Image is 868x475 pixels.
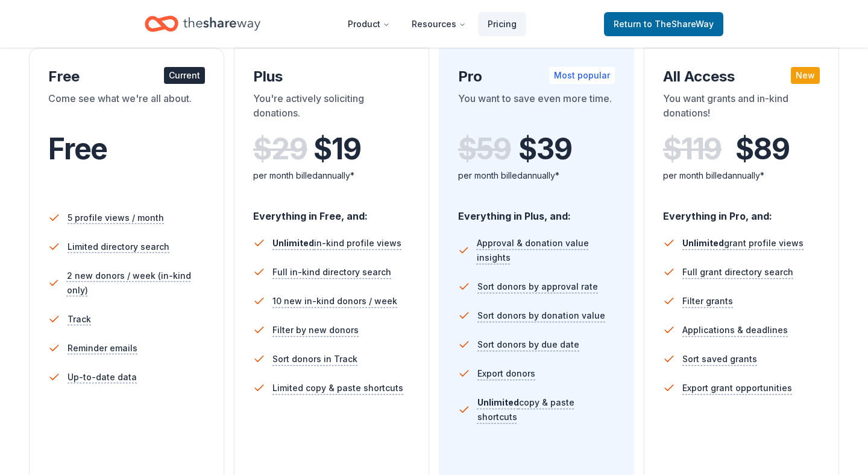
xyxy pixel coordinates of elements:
[614,17,714,31] span: Return
[253,168,410,183] div: per month billed annually*
[682,352,757,366] span: Sort saved grants
[477,366,535,381] span: Export donors
[477,397,519,407] span: Unlimited
[253,91,410,125] div: You're actively soliciting donations.
[682,294,733,308] span: Filter grants
[682,381,792,395] span: Export grant opportunities
[477,337,579,352] span: Sort donors by due date
[604,12,723,36] a: Returnto TheShareWay
[272,323,359,337] span: Filter by new donors
[145,10,260,38] a: Home
[682,265,793,279] span: Full grant directory search
[663,168,820,183] div: per month billed annually*
[48,67,205,86] div: Free
[549,67,615,84] div: Most popular
[458,199,615,224] div: Everything in Plus, and:
[338,10,526,38] nav: Main
[663,91,820,125] div: You want grants and in-kind donations!
[253,199,410,224] div: Everything in Free, and:
[644,19,714,29] span: to TheShareWay
[682,323,788,337] span: Applications & deadlines
[272,265,391,279] span: Full in-kind directory search
[477,279,598,294] span: Sort donors by approval rate
[663,67,820,86] div: All Access
[68,240,169,254] span: Limited directory search
[68,341,137,355] span: Reminder emails
[164,67,205,84] div: Current
[48,91,205,125] div: Come see what we're all about.
[682,238,724,248] span: Unlimited
[68,211,164,225] span: 5 profile views / month
[272,294,397,308] span: 10 new in-kind donors / week
[272,381,403,395] span: Limited copy & paste shortcuts
[682,238,804,248] span: grant profile views
[518,132,571,166] span: $ 39
[253,67,410,86] div: Plus
[272,352,357,366] span: Sort donors in Track
[735,132,789,166] span: $ 89
[272,238,401,248] span: in-kind profile views
[478,12,526,36] a: Pricing
[477,397,574,422] span: copy & paste shortcuts
[68,370,137,384] span: Up-to-date data
[68,312,91,327] span: Track
[272,238,314,248] span: Unlimited
[477,236,615,265] span: Approval & donation value insights
[458,67,615,86] div: Pro
[402,12,476,36] button: Resources
[313,132,360,166] span: $ 19
[458,168,615,183] div: per month billed annually*
[67,269,205,298] span: 2 new donors / week (in-kind only)
[663,199,820,224] div: Everything in Pro, and:
[48,131,107,167] span: Free
[791,67,820,84] div: New
[458,91,615,125] div: You want to save even more time.
[477,308,605,323] span: Sort donors by donation value
[338,12,400,36] button: Product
